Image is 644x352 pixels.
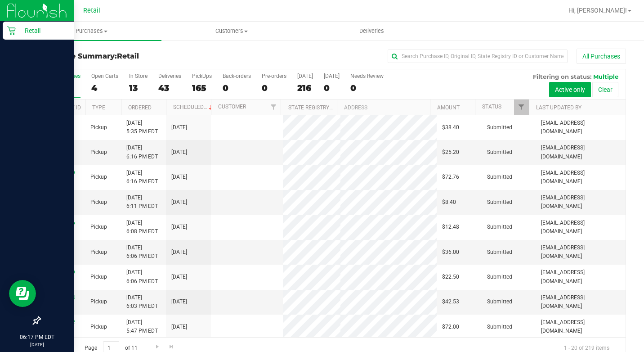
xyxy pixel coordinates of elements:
[536,104,581,111] a: Last Updated By
[90,298,107,306] span: Pickup
[514,99,529,115] a: Filter
[577,49,626,64] button: All Purchases
[442,298,459,306] span: $42.53
[171,123,187,132] span: [DATE]
[297,73,313,79] div: [DATE]
[487,148,512,157] span: Submitted
[541,194,620,211] span: [EMAIL_ADDRESS][DOMAIN_NAME]
[117,52,139,60] span: Retail
[90,323,107,331] span: Pickup
[487,223,512,231] span: Submitted
[442,273,459,281] span: $22.50
[218,104,246,110] a: Customer
[90,148,107,157] span: Pickup
[541,244,620,261] span: [EMAIL_ADDRESS][DOMAIN_NAME]
[162,27,301,35] span: Customers
[7,26,16,35] inline-svg: Retail
[324,83,340,93] div: 0
[568,7,627,14] span: Hi, [PERSON_NAME]!
[442,223,459,231] span: $12.48
[442,248,459,257] span: $36.00
[171,298,187,306] span: [DATE]
[533,73,591,80] span: Filtering on status:
[22,22,161,41] a: Purchases
[487,123,512,132] span: Submitted
[9,280,36,307] iframe: Resource center
[91,73,118,79] div: Open Carts
[173,104,214,110] a: Scheduled
[83,7,100,14] span: Retail
[126,119,158,136] span: [DATE] 5:35 PM EDT
[593,73,618,80] span: Multiple
[22,27,161,35] span: Purchases
[487,198,512,207] span: Submitted
[487,248,512,257] span: Submitted
[40,52,235,60] h3: Purchase Summary:
[90,123,107,132] span: Pickup
[129,83,148,93] div: 13
[171,198,187,207] span: [DATE]
[487,273,512,281] span: Submitted
[192,73,212,79] div: PickUps
[158,73,181,79] div: Deliveries
[388,50,568,63] input: Search Purchase ID, Original ID, State Registry ID or Customer Name...
[90,173,107,181] span: Pickup
[171,173,187,181] span: [DATE]
[350,73,384,79] div: Needs Review
[223,83,251,93] div: 0
[541,219,620,236] span: [EMAIL_ADDRESS][DOMAIN_NAME]
[126,169,158,186] span: [DATE] 6:16 PM EDT
[90,223,107,231] span: Pickup
[126,268,158,285] span: [DATE] 6:06 PM EDT
[129,73,148,79] div: In Store
[487,173,512,181] span: Submitted
[171,148,187,157] span: [DATE]
[92,104,105,111] a: Type
[437,104,460,111] a: Amount
[91,83,118,93] div: 4
[442,123,459,132] span: $38.40
[337,99,430,115] th: Address
[158,83,181,93] div: 43
[90,273,107,281] span: Pickup
[192,83,212,93] div: 165
[302,22,442,41] a: Deliveries
[541,144,620,161] span: [EMAIL_ADDRESS][DOMAIN_NAME]
[171,273,187,281] span: [DATE]
[266,99,281,115] a: Filter
[487,298,512,306] span: Submitted
[171,248,187,257] span: [DATE]
[161,22,301,41] a: Customers
[487,323,512,331] span: Submitted
[442,148,459,157] span: $25.20
[541,169,620,186] span: [EMAIL_ADDRESS][DOMAIN_NAME]
[128,104,152,111] a: Ordered
[262,73,286,79] div: Pre-orders
[297,83,313,93] div: 216
[171,323,187,331] span: [DATE]
[126,318,158,335] span: [DATE] 5:47 PM EDT
[549,82,591,97] button: Active only
[4,341,70,348] p: [DATE]
[592,82,618,97] button: Clear
[126,194,158,211] span: [DATE] 6:11 PM EDT
[288,104,335,111] a: State Registry ID
[347,27,396,35] span: Deliveries
[482,104,501,110] a: Status
[541,119,620,136] span: [EMAIL_ADDRESS][DOMAIN_NAME]
[324,73,340,79] div: [DATE]
[541,268,620,285] span: [EMAIL_ADDRESS][DOMAIN_NAME]
[126,219,158,236] span: [DATE] 6:08 PM EDT
[442,323,459,331] span: $72.00
[4,333,70,341] p: 06:17 PM EDT
[350,83,384,93] div: 0
[541,293,620,311] span: [EMAIL_ADDRESS][DOMAIN_NAME]
[442,173,459,181] span: $72.76
[16,25,70,36] p: Retail
[90,198,107,207] span: Pickup
[541,318,620,335] span: [EMAIL_ADDRESS][DOMAIN_NAME]
[223,73,251,79] div: Back-orders
[171,223,187,231] span: [DATE]
[126,244,158,261] span: [DATE] 6:06 PM EDT
[262,83,286,93] div: 0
